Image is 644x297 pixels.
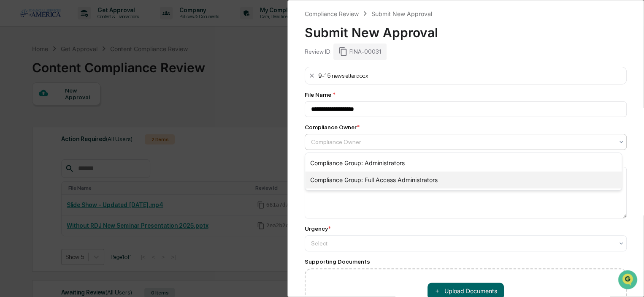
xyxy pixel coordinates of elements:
div: Compliance Review [305,10,359,17]
span: Pylon [84,143,102,150]
a: 🗄️Attestations [58,103,108,118]
div: 🔎 [8,123,15,130]
span: ＋ [434,287,440,295]
div: Urgency [305,225,331,232]
div: 🖐️ [8,107,15,114]
p: How can we help? [8,18,154,31]
span: Attestations [70,106,105,115]
a: 🔎Data Lookup [5,119,57,134]
div: Submit New Approval [371,10,432,17]
div: FINA-00031 [333,44,387,60]
div: Start new chat [29,65,138,73]
div: Compliance Group: Full Access Administrators [305,172,622,188]
div: Review ID: [305,48,332,55]
img: 1746055101610-c473b297-6a78-478c-a979-82029cc54cd1 [8,65,24,80]
div: File Name [305,91,627,98]
a: 🖐️Preclearance [5,103,58,118]
span: Data Lookup [17,123,53,131]
span: Preclearance [17,106,54,115]
div: 🗄️ [61,107,68,114]
a: Powered byPylon [60,143,102,150]
div: We're available if you need us! [29,73,107,80]
div: 9-15 newsletter.docx [319,72,368,79]
iframe: Open customer support [617,269,640,292]
div: Compliance Group: Administrators [305,155,622,172]
div: Compliance Owner [305,124,360,131]
button: Start new chat [143,67,154,77]
div: Submit New Approval [305,18,627,40]
div: Supporting Documents [305,258,627,265]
